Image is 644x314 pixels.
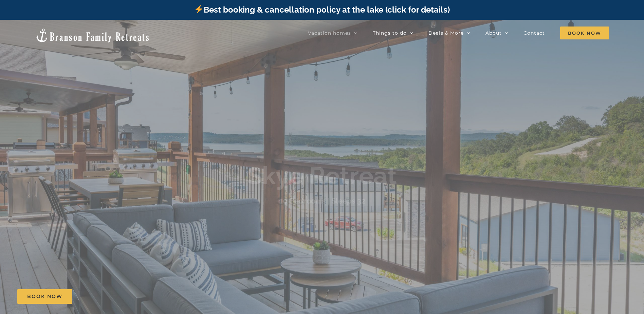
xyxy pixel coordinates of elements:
a: Best booking & cancellation policy at the lake (click for details) [194,5,449,15]
span: About [485,31,502,35]
a: Book Now [17,289,72,304]
a: Vacation homes [308,26,357,40]
span: Vacation homes [308,31,351,35]
a: Things to do [373,26,413,40]
span: Book Now [27,294,62,299]
span: Things to do [373,31,407,35]
span: Book Now [560,27,609,39]
h3: 10 Bedrooms | Sleeps 32 [279,196,365,205]
nav: Main Menu [308,26,609,40]
img: ⚡️ [195,5,203,13]
a: Deals & More [428,26,470,40]
span: Deals & More [428,31,464,35]
img: Branson Family Retreats Logo [35,28,150,43]
span: Contact [523,31,545,35]
b: Skye Retreat [247,161,397,190]
a: Contact [523,26,545,40]
a: About [485,26,508,40]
